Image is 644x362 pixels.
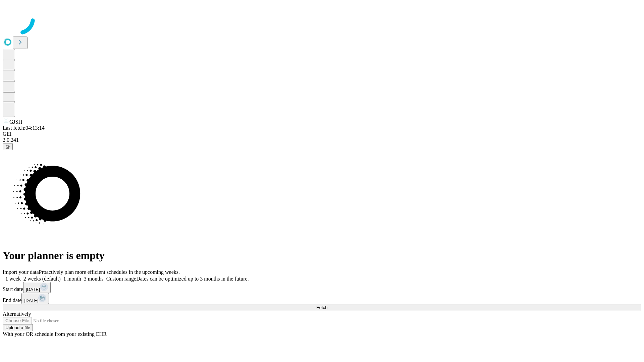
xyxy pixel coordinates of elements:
[3,331,107,337] span: With your OR schedule from your existing EHR
[3,125,45,131] span: Last fetch: 04:13:14
[84,276,104,282] span: 3 months
[3,293,641,304] div: End date
[26,287,40,292] span: [DATE]
[24,298,38,303] span: [DATE]
[3,311,31,317] span: Alternatively
[5,276,21,282] span: 1 week
[23,276,61,282] span: 2 weeks (default)
[5,144,10,149] span: @
[3,249,641,262] h1: Your planner is empty
[3,324,33,331] button: Upload a file
[39,269,180,275] span: Proactively plan more efficient schedules in the upcoming weeks.
[136,276,249,282] span: Dates can be optimized up to 3 months in the future.
[3,131,641,137] div: GEI
[3,282,641,293] div: Start date
[21,293,49,304] button: [DATE]
[316,305,327,310] span: Fetch
[3,143,13,150] button: @
[9,119,22,125] span: GJSH
[23,282,51,293] button: [DATE]
[3,269,39,275] span: Import your data
[106,276,136,282] span: Custom range
[3,304,641,311] button: Fetch
[3,137,641,143] div: 2.0.241
[63,276,81,282] span: 1 month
